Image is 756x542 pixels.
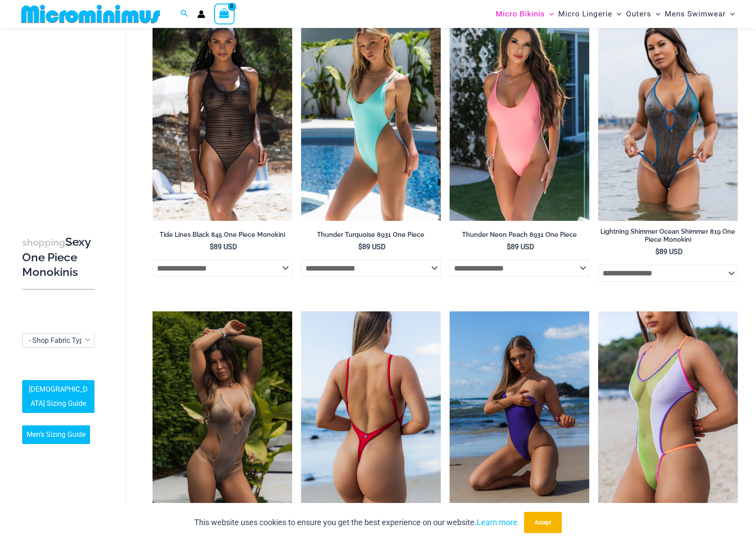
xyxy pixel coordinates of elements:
[598,228,738,247] a: Lightning Shimmer Ocean Shimmer 819 One Piece Monokini
[153,12,292,221] img: Tide Lines Black 845 One Piece Monokini 02
[507,243,534,251] bdi: 89 USD
[22,425,90,444] a: Men’s Sizing Guide
[22,237,65,248] span: shopping
[153,231,292,242] a: Tide Lines Black 845 One Piece Monokini
[598,311,738,521] img: Reckless Neon Crush Lime Crush 879 One Piece 09
[450,311,589,521] a: Thunder Orient Blue 8931 One piece 09Thunder Orient Blue 8931 One piece 13Thunder Orient Blue 893...
[301,12,441,221] img: Thunder Turquoise 8931 One Piece 03
[545,3,554,25] span: Menu Toggle
[624,3,662,25] a: OutersMenu ToggleMenu Toggle
[662,3,737,25] a: Mens SwimwearMenu ToggleMenu Toggle
[29,336,87,345] span: - Shop Fabric Type
[358,243,362,251] span: $
[598,228,738,244] h2: Lightning Shimmer Ocean Shimmer 819 One Piece Monokini
[22,380,94,413] a: [DEMOGRAPHIC_DATA] Sizing Guide
[450,12,589,221] img: Thunder Neon Peach 8931 One Piece 01
[153,12,292,221] a: Tide Lines Black 845 One Piece Monokini 02Tide Lines Black 845 One Piece Monokini 05Tide Lines Bl...
[450,12,589,221] a: Thunder Neon Peach 8931 One Piece 01Thunder Neon Peach 8931 One Piece 03Thunder Neon Peach 8931 O...
[651,3,660,25] span: Menu Toggle
[655,247,659,256] span: $
[153,231,292,239] h2: Tide Lines Black 845 One Piece Monokini
[214,4,235,24] a: View Shopping Cart, empty
[210,243,214,251] span: $
[477,518,517,527] a: Learn more
[450,231,589,242] a: Thunder Neon Peach 8931 One Piece
[18,4,164,24] img: MM SHOP LOGO FLAT
[301,12,441,221] a: Thunder Turquoise 8931 One Piece 03Thunder Turquoise 8931 One Piece 05Thunder Turquoise 8931 One ...
[598,311,738,521] a: Reckless Neon Crush Lime Crush 879 One Piece 09Reckless Neon Crush Lime Crush 879 One Piece 10Rec...
[598,12,738,221] img: Lightning Shimmer Glittering Dunes 819 One Piece Monokini 02
[180,8,188,20] a: Search icon link
[524,512,562,533] button: Accept
[301,311,441,521] a: Thunder Burnt Red 8931 One piece 04Thunder Burnt Red 8931 One piece 02Thunder Burnt Red 8931 One ...
[496,3,545,25] span: Micro Bikinis
[301,311,441,521] img: Thunder Burnt Red 8931 One piece 02
[665,3,726,25] span: Mens Swimwear
[301,231,441,242] a: Thunder Turquoise 8931 One Piece
[726,3,735,25] span: Menu Toggle
[450,311,589,521] img: Thunder Orient Blue 8931 One piece 09
[626,3,651,25] span: Outers
[450,231,589,239] h2: Thunder Neon Peach 8931 One Piece
[558,3,612,25] span: Micro Lingerie
[507,243,511,251] span: $
[22,30,102,207] iframe: TrustedSite Certified
[358,243,386,251] bdi: 89 USD
[598,12,738,221] a: Lightning Shimmer Glittering Dunes 819 One Piece Monokini 02Lightning Shimmer Glittering Dunes 81...
[197,10,205,18] a: Account icon link
[301,231,441,239] h2: Thunder Turquoise 8931 One Piece
[556,3,623,25] a: Micro LingerieMenu ToggleMenu Toggle
[210,243,237,251] bdi: 89 USD
[194,516,517,529] p: This website uses cookies to ensure you get the best experience on our website.
[22,333,94,348] span: - Shop Fabric Type
[494,3,556,25] a: Micro BikinisMenu ToggleMenu Toggle
[655,247,683,256] bdi: 89 USD
[23,334,94,347] span: - Shop Fabric Type
[492,1,738,27] nav: Site Navigation
[612,3,621,25] span: Menu Toggle
[153,311,292,521] a: Lightning Shimmer Glittering Dunes 819 One Piece Monokini 06Lightning Shimmer Glittering Dunes 81...
[22,235,94,280] h3: Sexy One Piece Monokinis
[153,311,292,521] img: Lightning Shimmer Glittering Dunes 819 One Piece Monokini 06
